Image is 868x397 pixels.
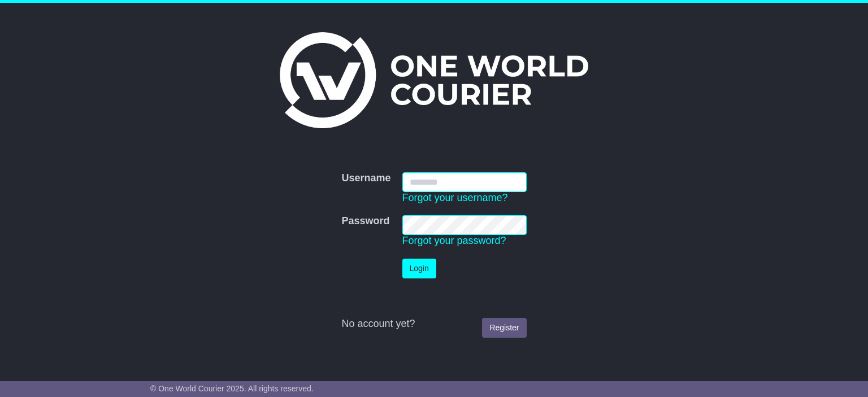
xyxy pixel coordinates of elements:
label: Username [341,172,390,185]
label: Password [341,215,389,228]
a: Forgot your password? [402,235,506,246]
a: Forgot your username? [402,192,508,203]
button: Login [402,259,436,278]
a: Register [482,318,526,338]
img: One World [280,32,588,128]
div: No account yet? [341,318,526,330]
span: © One World Courier 2025. All rights reserved. [150,384,314,393]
